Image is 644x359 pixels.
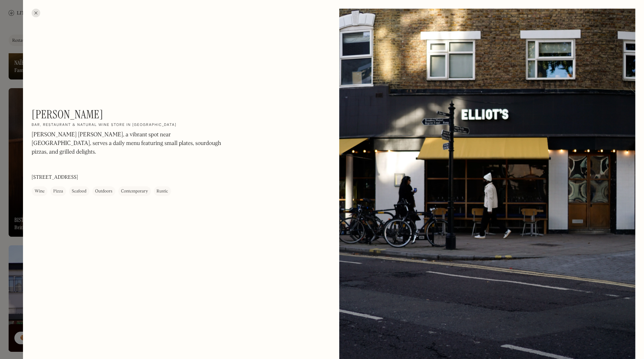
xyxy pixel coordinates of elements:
p: [STREET_ADDRESS] [32,174,78,182]
p: ‍ [32,160,226,169]
h1: [PERSON_NAME] [32,108,103,121]
div: Outdoors [95,188,112,195]
p: [PERSON_NAME] [PERSON_NAME], a vibrant spot near [GEOGRAPHIC_DATA], serves a daily menu featuring... [32,131,226,157]
h2: Bar, restaurant & natural wine store in [GEOGRAPHIC_DATA] [32,123,176,128]
div: Contemporary [121,188,148,195]
div: Pizza [53,188,63,195]
div: Rustic [157,188,168,195]
div: Seafood [72,188,87,195]
div: Wine [34,188,45,195]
